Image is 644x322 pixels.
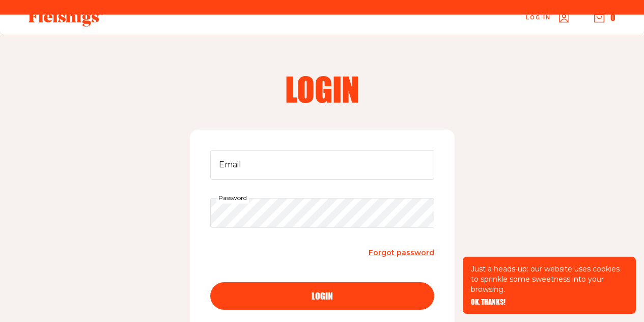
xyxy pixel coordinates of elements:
[312,291,333,301] span: login
[471,299,506,306] button: OK, THANKS!
[192,72,453,105] h2: Login
[210,282,434,310] button: login
[471,264,628,294] p: Just a heads-up: our website uses cookies to sprinkle some sweetness into your browsing.
[369,248,434,257] span: Forgot password
[216,192,249,204] label: Password
[210,198,434,228] input: Password
[369,246,434,260] a: Forgot password
[210,150,434,180] input: Email
[594,12,615,23] button: 0
[526,14,551,21] span: Log in
[526,12,569,22] a: Log in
